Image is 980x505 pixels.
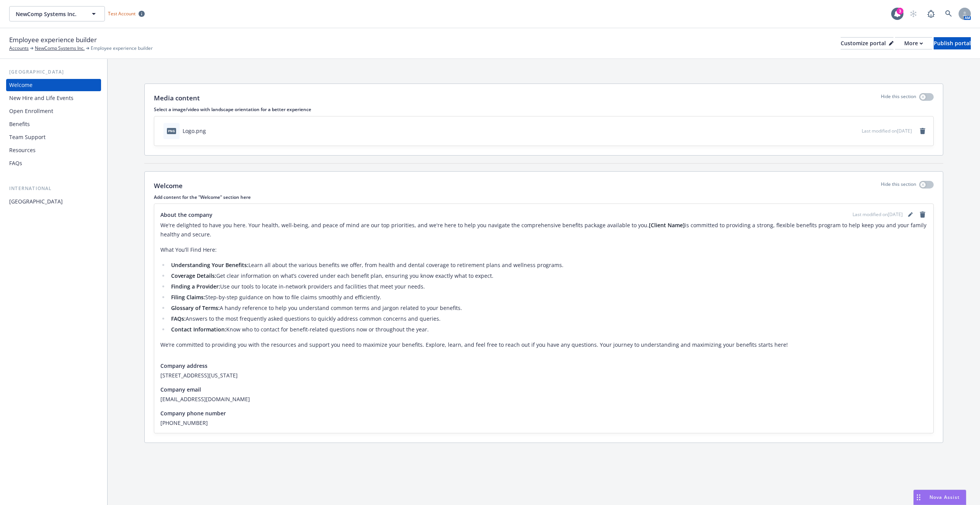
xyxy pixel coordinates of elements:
[169,282,927,291] li: Use our tools to locate in-network providers and facilities that meet your needs.
[154,106,934,113] p: Select a image/video with landscape orientation for a better experience
[923,6,939,21] a: Report a Bug
[160,245,927,254] p: What You’ll Find Here:
[160,211,212,219] span: About the company
[6,105,101,117] a: Open Enrollment
[913,490,966,505] button: Nova Assist
[169,325,927,334] li: Know who to contact for benefit-related questions now or throughout the year.
[6,68,101,76] div: [GEOGRAPHIC_DATA]
[108,10,136,17] span: Test Account
[6,131,101,143] a: Team Support
[154,93,200,103] p: Media content
[35,45,85,52] a: NewComp Systems Inc.
[169,271,927,280] li: Get clear information on what’s covered under each benefit plan, ensuring you know exactly what t...
[183,127,206,135] div: Logo.png
[840,127,846,135] button: download file
[169,293,927,302] li: Step-by-step guidance on how to file claims smoothly and efficiently.
[9,131,46,143] div: Team Support
[9,35,97,45] span: Employee experience builder
[9,195,63,208] div: [GEOGRAPHIC_DATA]
[169,261,927,270] li: Learn all about the various benefits we offer, from health and dental coverage to retirement plan...
[9,105,53,117] div: Open Enrollment
[914,490,923,505] div: Drag to move
[171,272,216,279] strong: Coverage Details:
[6,195,101,208] a: [GEOGRAPHIC_DATA]
[841,37,893,49] button: Customize portal
[160,362,207,370] span: Company address
[881,93,916,103] p: Hide this section
[167,128,176,134] span: png
[105,10,148,18] span: Test Account
[649,221,685,229] strong: [Client Name]
[160,409,226,417] span: Company phone number
[9,92,73,104] div: New Hire and Life Events
[169,303,927,313] li: A handy reference to help you understand common terms and jargon related to your benefits.
[160,385,201,394] span: Company email
[6,185,101,192] div: International
[9,79,33,91] div: Welcome
[16,10,82,18] span: NewComp Systems Inc.
[6,144,101,156] a: Resources
[918,210,927,219] a: remove
[171,293,205,301] strong: Filing Claims:
[906,210,915,219] a: editPencil
[160,221,927,239] p: We're delighted to have you here. Your health, well-being, and peace of mind are our top prioriti...
[160,419,927,427] span: [PHONE_NUMBER]
[904,38,923,49] div: More
[941,6,956,21] a: Search
[9,118,30,130] div: Benefits
[895,37,932,49] button: More
[852,127,859,135] button: preview file
[918,126,927,136] a: remove
[169,314,927,323] li: Answers to the most frequently asked questions to quickly address common concerns and queries.
[862,128,912,134] span: Last modified on [DATE]
[9,144,36,156] div: Resources
[9,45,29,52] a: Accounts
[154,181,183,191] p: Welcome
[853,211,903,218] span: Last modified on [DATE]
[9,157,22,169] div: FAQs
[929,494,960,500] span: Nova Assist
[171,283,220,290] strong: Finding a Provider:
[91,45,153,52] span: Employee experience builder
[160,340,927,349] p: We’re committed to providing you with the resources and support you need to maximize your benefit...
[6,118,101,130] a: Benefits
[171,261,248,269] strong: Understanding Your Benefits:
[154,194,934,200] p: Add content for the "Welcome" section here
[6,79,101,91] a: Welcome
[934,37,971,49] button: Publish portal
[881,181,916,191] p: Hide this section
[171,304,220,312] strong: Glossary of Terms:
[6,157,101,169] a: FAQs
[906,6,921,21] a: Start snowing
[9,6,105,21] button: NewComp Systems Inc.
[897,8,903,15] div: 3
[171,315,186,322] strong: FAQs:
[160,395,927,403] span: [EMAIL_ADDRESS][DOMAIN_NAME]
[160,371,927,379] span: [STREET_ADDRESS][US_STATE]
[171,326,226,333] strong: Contact Information:
[6,92,101,104] a: New Hire and Life Events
